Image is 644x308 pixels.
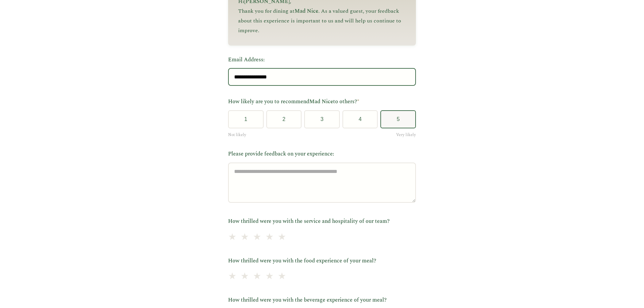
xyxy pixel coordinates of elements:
[253,230,261,245] span: ★
[228,56,416,64] label: Email Address:
[228,150,416,159] label: Please provide feedback on your experience:
[228,98,416,106] label: How likely are you to recommend to others?
[228,257,416,265] label: How thrilled were you with the food experience of your meal?
[228,110,264,128] button: 1
[342,110,378,128] button: 4
[240,230,249,245] span: ★
[228,296,416,305] label: How thrilled were you with the beverage experience of your meal?
[265,230,274,245] span: ★
[266,110,302,128] button: 2
[396,132,416,138] span: Very likely
[240,269,249,284] span: ★
[304,110,340,128] button: 3
[380,110,416,128] button: 5
[228,269,236,284] span: ★
[228,132,246,138] span: Not likely
[309,98,333,106] span: Mad Nice
[294,7,318,15] span: Mad Nice
[228,217,416,226] label: How thrilled were you with the service and hospitality of our team?
[278,269,286,284] span: ★
[278,230,286,245] span: ★
[228,230,236,245] span: ★
[265,269,274,284] span: ★
[238,6,406,35] p: Thank you for dining at . As a valued guest, your feedback about this experience is important to ...
[253,269,261,284] span: ★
